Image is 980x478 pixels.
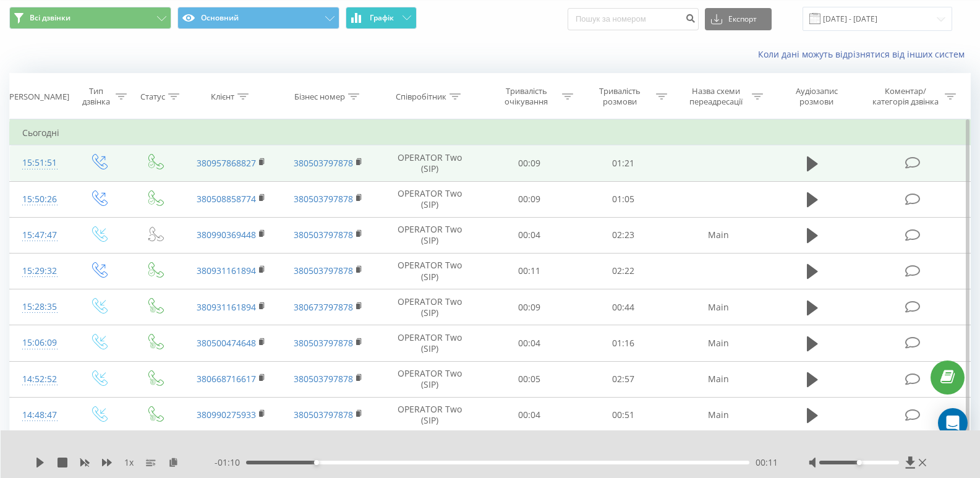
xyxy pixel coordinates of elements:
td: Сьогодні [10,121,971,145]
td: Main [670,397,767,433]
button: Основний [177,7,339,29]
div: Коментар/категорія дзвінка [869,86,942,107]
td: 00:04 [482,397,576,433]
div: Тип дзвінка [80,86,112,107]
a: 380503797878 [294,229,353,241]
a: 380500474648 [197,337,256,349]
td: OPERATOR Two (SIP) [377,289,482,325]
button: Всі дзвінки [9,7,171,29]
td: 02:22 [576,253,670,289]
td: OPERATOR Two (SIP) [377,361,482,397]
td: 00:44 [576,289,670,325]
div: 14:52:52 [22,367,58,391]
div: Тривалість очікування [493,86,559,107]
a: 380668716617 [197,373,256,385]
a: 380503797878 [294,373,353,385]
div: Open Intercom Messenger [938,408,968,438]
td: 01:05 [576,181,670,217]
div: Accessibility label [856,460,861,465]
a: 380931161894 [197,265,256,276]
td: 01:16 [576,325,670,361]
td: Main [670,325,767,361]
a: 380673797878 [294,301,353,313]
a: 380957868827 [197,157,256,169]
td: 02:23 [576,217,670,253]
input: Пошук за номером [568,8,699,30]
td: 00:05 [482,361,576,397]
div: Тривалість розмови [587,86,653,107]
td: Main [670,361,767,397]
div: [PERSON_NAME] [7,92,69,102]
td: 00:11 [482,253,576,289]
a: 380990369448 [197,229,256,241]
a: 380503797878 [294,157,353,169]
div: Співробітник [396,92,446,102]
td: 00:04 [482,325,576,361]
td: Main [670,217,767,253]
td: OPERATOR Two (SIP) [377,325,482,361]
div: 15:50:26 [22,187,58,211]
td: 00:09 [482,145,576,181]
div: Назва схеми переадресації [683,86,749,107]
a: 380503797878 [294,409,353,420]
td: 00:51 [576,397,670,433]
div: Клієнт [211,92,234,102]
div: 15:47:47 [22,223,58,247]
span: - 01:10 [215,456,246,469]
div: Аудіозапис розмови [778,86,854,107]
td: OPERATOR Two (SIP) [377,217,482,253]
td: Main [670,289,767,325]
a: Коли дані можуть відрізнятися вiд інших систем [758,48,971,60]
button: Графік [346,7,417,29]
div: 15:06:09 [22,331,58,355]
td: OPERATOR Two (SIP) [377,181,482,217]
div: 15:28:35 [22,295,58,319]
span: 1 x [124,456,134,469]
span: 00:11 [756,456,778,469]
a: 380503797878 [294,193,353,205]
span: Всі дзвінки [30,13,70,23]
a: 380990275933 [197,409,256,420]
a: 380503797878 [294,337,353,349]
a: 380508858774 [197,193,256,205]
td: 00:04 [482,217,576,253]
a: 380931161894 [197,301,256,313]
td: 02:57 [576,361,670,397]
td: OPERATOR Two (SIP) [377,145,482,181]
span: Графік [370,14,394,22]
td: OPERATOR Two (SIP) [377,397,482,433]
td: 01:21 [576,145,670,181]
td: OPERATOR Two (SIP) [377,253,482,289]
div: 14:48:47 [22,403,58,427]
div: 15:51:51 [22,151,58,175]
td: 00:09 [482,181,576,217]
div: 15:29:32 [22,259,58,283]
td: 00:09 [482,289,576,325]
a: 380503797878 [294,265,353,276]
div: Бізнес номер [294,92,345,102]
div: Accessibility label [314,460,319,465]
button: Експорт [705,8,772,30]
div: Статус [140,92,165,102]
